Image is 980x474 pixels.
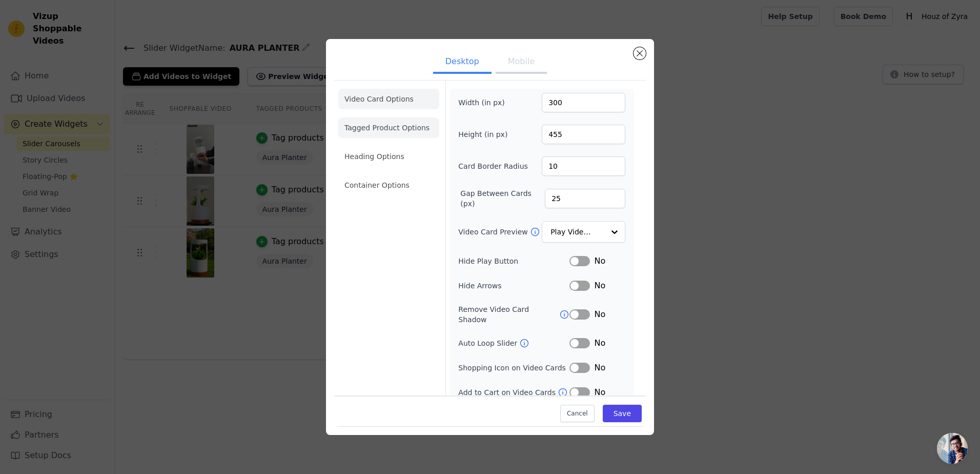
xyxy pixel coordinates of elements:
a: Open chat [937,433,968,464]
li: Heading Options [338,146,439,167]
label: Video Card Preview [458,227,529,237]
label: Height (in px) [458,129,514,140]
li: Container Options [338,175,439,195]
label: Card Border Radius [458,161,528,171]
label: Hide Arrows [458,281,569,291]
button: Mobile [496,51,547,74]
li: Video Card Options [338,89,439,109]
label: Add to Cart on Video Cards [458,387,558,398]
label: Auto Loop Slider [458,338,519,348]
button: Cancel [560,405,595,423]
button: Save [603,405,642,423]
button: Desktop [433,51,492,74]
button: Close modal [634,47,646,60]
label: Width (in px) [458,97,514,108]
label: Gap Between Cards (px) [460,188,545,209]
span: No [594,308,605,321]
label: Hide Play Button [458,256,569,266]
li: Tagged Product Options [338,117,439,138]
span: No [594,255,605,267]
label: Remove Video Card Shadow [458,304,559,325]
span: No [594,386,605,399]
span: No [594,362,605,374]
span: No [594,280,605,292]
label: Shopping Icon on Video Cards [458,363,569,373]
span: No [594,337,605,349]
